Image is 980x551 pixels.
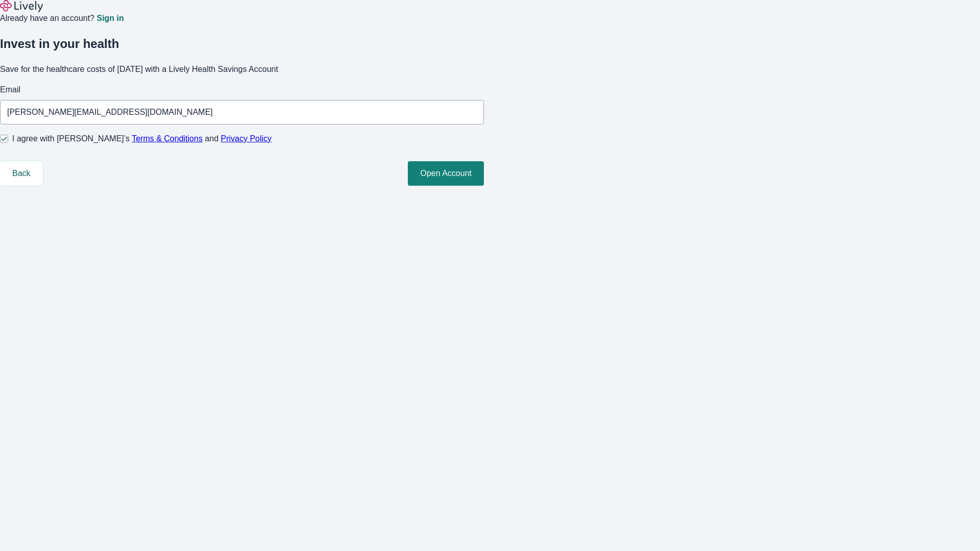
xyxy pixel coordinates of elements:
a: Terms & Conditions [132,134,203,143]
a: Sign in [96,14,124,22]
a: Privacy Policy [221,134,272,143]
button: Open Account [408,161,484,186]
span: I agree with [PERSON_NAME]’s and [12,133,272,145]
